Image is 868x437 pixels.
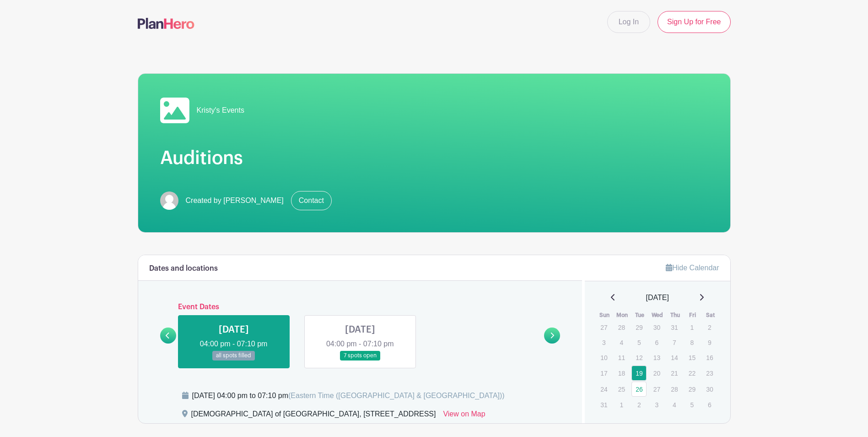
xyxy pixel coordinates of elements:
p: 28 [667,382,682,396]
p: 31 [596,398,611,412]
p: 1 [614,398,629,412]
p: 30 [649,320,664,334]
p: 25 [614,382,629,396]
h6: Dates and locations [149,264,218,273]
p: 7 [667,335,682,350]
a: Log In [607,11,650,33]
p: 27 [596,320,611,334]
th: Tue [631,311,649,320]
p: 30 [702,382,717,396]
p: 20 [649,366,664,380]
a: 26 [631,382,647,397]
p: 17 [596,366,611,380]
p: 4 [667,398,682,412]
p: 5 [685,398,700,412]
p: 4 [614,335,629,350]
th: Fri [684,311,702,320]
a: 19 [631,366,647,381]
th: Sat [701,311,719,320]
p: 28 [614,320,629,334]
p: 15 [685,350,700,365]
p: 29 [631,320,647,334]
p: 8 [685,335,700,350]
p: 16 [702,350,717,365]
h6: Event Dates [176,303,545,311]
span: [DATE] [646,292,669,303]
div: [DEMOGRAPHIC_DATA] of [GEOGRAPHIC_DATA], [STREET_ADDRESS] [191,409,436,423]
th: Thu [666,311,684,320]
p: 24 [596,382,611,396]
p: 18 [614,366,629,380]
p: 1 [685,320,700,334]
h1: Auditions [160,147,708,169]
a: Contact [291,191,332,210]
p: 2 [702,320,717,334]
a: Hide Calendar [666,264,719,272]
p: 31 [667,320,682,334]
a: View on Map [443,409,485,423]
p: 11 [614,350,629,365]
div: [DATE] 04:00 pm to 07:10 pm [192,390,505,401]
th: Wed [649,311,667,320]
span: (Eastern Time ([GEOGRAPHIC_DATA] & [GEOGRAPHIC_DATA])) [288,392,505,399]
p: 10 [596,350,611,365]
p: 27 [649,382,664,396]
p: 2 [631,398,647,412]
p: 6 [702,398,717,412]
p: 9 [702,335,717,350]
span: Kristy's Events [197,105,244,116]
a: Sign Up for Free [658,11,730,33]
th: Sun [596,311,614,320]
p: 22 [685,366,700,380]
p: 12 [631,350,647,365]
img: default-ce2991bfa6775e67f084385cd625a349d9dcbb7a52a09fb2fda1e96e2d18dcdb.png [160,191,178,210]
p: 3 [596,335,611,350]
p: 6 [649,335,664,350]
p: 23 [702,366,717,380]
th: Mon [614,311,631,320]
p: 3 [649,398,664,412]
p: 14 [667,350,682,365]
p: 13 [649,350,664,365]
p: 29 [685,382,700,396]
p: 21 [667,366,682,380]
img: logo-507f7623f17ff9eddc593b1ce0a138ce2505c220e1c5a4e2b4648c50719b7d32.svg [138,18,194,29]
p: 5 [631,335,647,350]
span: Created by [PERSON_NAME] [186,195,284,206]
